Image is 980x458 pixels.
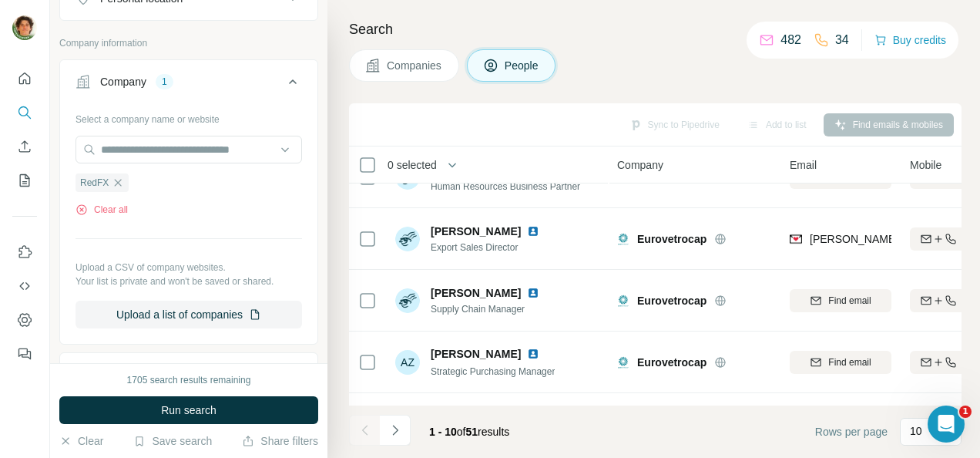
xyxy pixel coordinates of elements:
button: Dashboard [12,306,37,334]
span: Mobile [910,157,941,173]
img: LinkedIn logo [527,287,539,299]
h4: Search [349,19,962,40]
img: Avatar [395,227,420,251]
span: results [429,426,509,438]
div: Select a company name or website [76,106,302,126]
span: of [457,426,466,438]
button: My lists [12,167,37,194]
p: Your list is private and won't be saved or shared. [76,274,302,288]
div: Company [100,74,146,89]
button: Enrich CSV [12,133,37,160]
span: Companies [387,58,443,73]
img: Logo of Eurovetrocap [617,295,629,307]
span: [PERSON_NAME] [431,224,521,239]
span: 1 [959,406,972,418]
span: Find email [828,355,871,369]
button: Upload a list of companies [76,301,302,328]
img: Logo of Eurovetrocap [617,356,629,369]
span: Company [617,157,663,173]
p: Upload a CSV of company websites. [76,261,302,274]
button: Search [12,99,37,126]
span: Supply Chain Manager [431,302,545,316]
button: Find email [790,351,891,374]
span: Strategic Purchasing Manager [431,366,555,377]
span: 51 [466,426,478,438]
img: Logo of Eurovetrocap [617,233,629,245]
iframe: Intercom live chat [928,406,965,443]
button: Share filters [242,433,318,449]
span: Export Sales Director [431,241,545,254]
span: 0 selected [388,157,437,173]
button: Save search [133,433,212,449]
span: Eurovetrocap [637,293,706,308]
button: Clear [59,433,103,449]
p: Company information [59,36,318,50]
div: 1 [156,75,173,89]
button: Run search [59,396,318,424]
img: provider findymail logo [790,231,802,247]
img: Avatar [395,288,420,313]
span: 1 - 10 [429,426,457,438]
span: Run search [161,402,216,418]
p: 482 [780,31,801,49]
span: RedFX [80,176,109,190]
button: Navigate to next page [380,415,411,446]
img: Avatar [12,15,37,40]
button: Use Surfe API [12,272,37,300]
span: Eurovetrocap [637,231,706,247]
span: Find email [828,294,871,308]
div: AZ [395,350,420,375]
button: Quick start [12,65,37,93]
span: [PERSON_NAME] [431,285,521,301]
span: Human Resources Business Partner [431,181,580,192]
span: Rows per page [815,424,888,439]
button: Buy credits [874,29,946,51]
img: LinkedIn logo [527,348,539,360]
span: People [505,58,540,73]
p: 34 [835,31,849,49]
p: 10 [910,423,922,439]
button: Clear all [76,203,128,217]
img: LinkedIn logo [527,225,539,237]
button: Feedback [12,340,37,368]
button: Find email [790,289,891,312]
button: Industry [60,356,317,393]
div: 1705 search results remaining [127,373,251,387]
span: Eurovetrocap [637,355,706,370]
span: [PERSON_NAME] [431,346,521,362]
button: Company1 [60,63,317,106]
span: Email [790,157,817,173]
button: Use Surfe on LinkedIn [12,238,37,266]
